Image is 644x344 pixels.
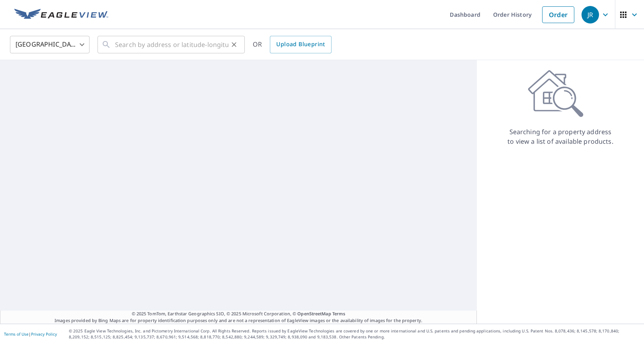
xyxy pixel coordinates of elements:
[297,311,331,317] a: OpenStreetMap
[276,39,325,49] span: Upload Blueprint
[115,33,228,56] input: Search by address or latitude-longitude
[270,36,331,53] a: Upload Blueprint
[228,39,240,50] button: Clear
[10,33,90,56] div: [GEOGRAPHIC_DATA]
[507,127,614,146] p: Searching for a property address to view a list of available products.
[582,6,599,23] div: JR
[14,9,108,21] img: EV Logo
[69,328,640,340] p: © 2025 Eagle View Technologies, Inc. and Pictometry International Corp. All Rights Reserved. Repo...
[31,331,57,337] a: Privacy Policy
[253,36,332,53] div: OR
[542,6,574,23] a: Order
[332,311,345,317] a: Terms
[4,331,29,337] a: Terms of Use
[132,311,345,317] span: © 2025 TomTom, Earthstar Geographics SIO, © 2025 Microsoft Corporation, ©
[4,332,57,336] p: |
